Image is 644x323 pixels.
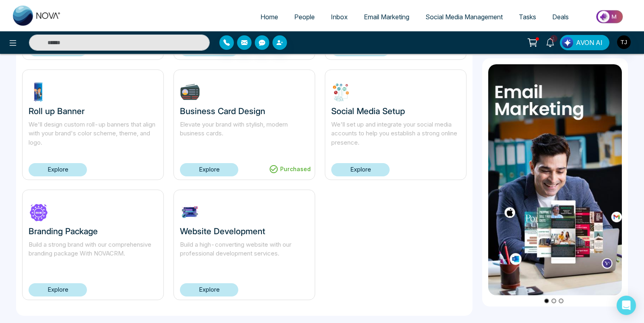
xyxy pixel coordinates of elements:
p: Build a high-converting website with our professional development services. [180,240,309,268]
a: 1 [541,35,560,49]
a: Explore [29,283,87,296]
a: Explore [331,163,390,176]
p: Elevate your brand with stylish, modern business cards. [180,120,309,147]
a: Deals [544,9,577,25]
img: BbxDK1732303356.jpg [180,82,200,102]
img: item1.png [488,64,622,295]
button: AVON AI [560,35,609,50]
a: Inbox [323,9,356,25]
h3: Roll up Banner [29,106,157,116]
a: Tasks [511,9,544,25]
h3: Branding Package [29,226,157,236]
h3: Website Development [180,226,309,236]
div: Open Intercom Messenger [617,296,636,315]
img: User Avatar [617,35,631,49]
img: SW3NV1730301756.jpg [180,202,200,222]
a: Explore [180,283,238,296]
a: Home [252,9,286,25]
span: Inbox [331,13,348,21]
h3: Social Media Setup [331,106,460,116]
p: We'll set up and integrate your social media accounts to help you establish a strong online prese... [331,120,460,147]
span: AVON AI [576,38,603,47]
button: Go to slide 3 [559,298,563,303]
a: People [286,9,323,25]
img: 2AD8I1730320587.jpg [29,202,49,222]
a: Social Media Management [417,9,511,25]
span: Home [260,13,278,21]
h3: Business Card Design [180,106,309,116]
div: Purchased [265,163,315,176]
img: ptdrg1732303548.jpg [29,82,49,102]
img: ABHm51732302824.jpg [331,82,351,102]
img: Market-place.gif [581,8,639,26]
a: Explore [180,163,238,176]
button: Go to slide 2 [551,298,556,303]
span: Deals [552,13,569,21]
a: Explore [29,163,87,176]
img: Lead Flow [562,37,573,48]
p: We'll design custom roll-up banners that align with your brand's color scheme, theme, and logo. [29,120,157,147]
button: Go to slide 1 [544,298,549,303]
p: Build a strong brand with our comprehensive branding package With NOVACRM. [29,240,157,268]
span: Email Marketing [364,13,409,21]
span: 1 [550,35,557,42]
a: Email Marketing [356,9,417,25]
span: People [294,13,315,21]
img: Nova CRM Logo [13,6,61,26]
span: Social Media Management [425,13,503,21]
span: Tasks [519,13,536,21]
